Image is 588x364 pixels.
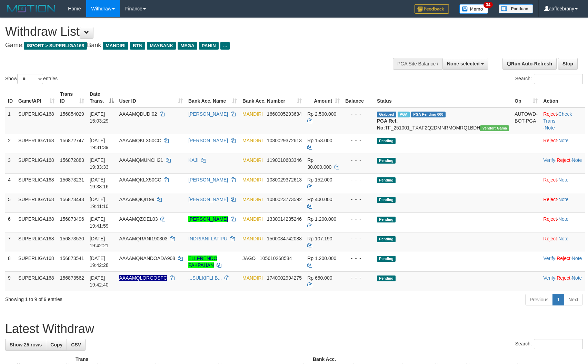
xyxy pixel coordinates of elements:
[545,125,555,131] a: Note
[411,112,446,117] span: PGA Pending
[540,107,585,134] td: · ·
[543,236,557,241] a: Reject
[5,212,16,232] td: 6
[540,173,585,193] td: ·
[377,256,396,262] span: Pending
[398,112,410,117] span: Marked by aafsoycanthlai
[119,157,163,163] span: AAAAMQMUNCH21
[534,339,583,349] input: Search:
[119,177,161,183] span: AAAAMQKLX50CC
[543,256,555,261] a: Verify
[512,88,540,107] th: Op: activate to sort column ascending
[5,173,16,193] td: 4
[543,138,557,143] a: Reject
[16,107,57,134] td: SUPERLIGA168
[5,74,58,84] label: Show entries
[525,294,553,305] a: Previous
[512,107,540,134] td: AUTOWD-BOT-PGA
[199,42,219,50] span: PANIN
[572,256,582,261] a: Note
[10,342,42,347] span: Show 25 rows
[307,256,336,261] span: Rp 1.200.000
[5,88,16,107] th: ID
[5,134,16,154] td: 2
[242,138,263,143] span: MANDIRI
[5,232,16,252] td: 7
[240,88,305,107] th: Bank Acc. Number: activate to sort column ascending
[60,111,84,117] span: 156854029
[60,236,84,241] span: 156873530
[119,236,168,241] span: AAAAMQRANI190303
[5,293,240,303] div: Showing 1 to 9 of 9 entries
[345,196,371,203] div: - - -
[447,61,480,66] span: None selected
[540,252,585,271] td: · ·
[543,275,555,281] a: Verify
[87,88,116,107] th: Date Trans.: activate to sort column descending
[540,134,585,154] td: ·
[558,177,569,183] a: Note
[24,42,87,50] span: ISPORT > SUPERLIGA168
[16,271,57,291] td: SUPERLIGA168
[119,138,161,143] span: AAAAMQKLX50CC
[242,256,256,261] span: JAGO
[71,342,81,347] span: CSV
[188,157,199,163] a: KAJI
[502,58,557,70] a: Run Auto-Refresh
[188,256,217,268] a: ELLFRENDO PAKPAHAN
[60,275,84,281] span: 156873562
[16,212,57,232] td: SUPERLIGA168
[67,339,86,351] a: CSV
[5,252,16,271] td: 8
[442,58,488,70] button: None selected
[307,157,331,170] span: Rp 30.000.000
[119,256,176,261] span: AAAAMQNANDOADA908
[5,25,385,39] h1: Withdraw List
[307,111,336,117] span: Rp 2.500.000
[50,342,62,347] span: Copy
[572,275,582,281] a: Note
[377,197,396,203] span: Pending
[393,58,442,70] div: PGA Site Balance /
[188,111,228,117] a: [PERSON_NAME]
[572,157,582,163] a: Note
[60,256,84,261] span: 156873541
[46,339,67,351] a: Copy
[267,177,302,183] span: Copy 1080029372613 to clipboard
[558,138,569,143] a: Note
[103,42,128,50] span: MANDIRI
[540,212,585,232] td: ·
[242,275,263,281] span: MANDIRI
[534,74,583,84] input: Search:
[267,197,302,202] span: Copy 1080023773592 to clipboard
[16,173,57,193] td: SUPERLIGA168
[16,134,57,154] td: SUPERLIGA168
[57,88,87,107] th: Trans ID: activate to sort column ascending
[90,157,109,170] span: [DATE] 19:33:33
[119,111,157,117] span: AAAAMQDUDI02
[242,177,263,183] span: MANDIRI
[307,216,336,222] span: Rp 1.200.000
[5,271,16,291] td: 9
[557,157,570,163] a: Reject
[345,111,371,117] div: - - -
[377,177,396,183] span: Pending
[267,236,302,241] span: Copy 1500034742088 to clipboard
[16,193,57,212] td: SUPERLIGA168
[557,275,570,281] a: Reject
[558,216,569,222] a: Note
[377,138,396,144] span: Pending
[130,42,145,50] span: BTN
[377,158,396,164] span: Pending
[540,193,585,212] td: ·
[60,197,84,202] span: 156873443
[90,216,109,229] span: [DATE] 19:41:59
[267,138,302,143] span: Copy 1080029372613 to clipboard
[242,216,263,222] span: MANDIRI
[220,42,230,50] span: ...
[540,88,585,107] th: Action
[557,256,570,261] a: Reject
[242,111,263,117] span: MANDIRI
[267,216,302,222] span: Copy 1330014235246 to clipboard
[119,197,155,202] span: AAAAMQIQI199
